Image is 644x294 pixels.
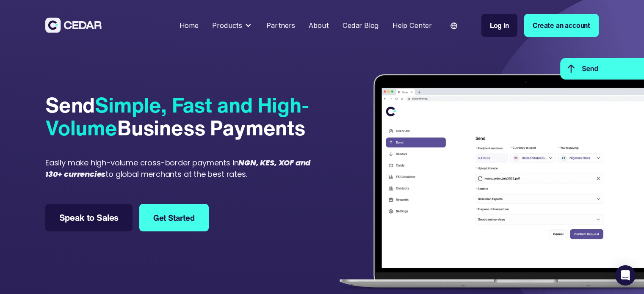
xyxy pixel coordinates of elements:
[263,16,299,35] a: Partners
[524,14,599,37] a: Create an account
[176,16,202,35] a: Home
[343,20,379,31] div: Cedar Blog
[309,20,329,31] div: About
[451,22,457,29] img: world icon
[389,16,435,35] a: Help Center
[139,204,208,231] a: Get Started
[392,20,432,31] div: Help Center
[490,20,509,31] div: Log in
[180,20,199,31] div: Home
[45,157,310,179] em: NGN, KES, XOF and 130+ currencies
[212,20,242,31] div: Products
[615,265,636,286] div: Open Intercom Messenger
[481,14,517,37] a: Log in
[209,17,256,34] div: Products
[305,16,332,35] a: About
[266,20,295,31] div: Partners
[45,204,133,231] a: Speak to Sales
[45,94,319,140] div: Send Business Payments
[45,90,309,143] span: Simple, Fast and High-Volume
[339,16,382,35] a: Cedar Blog
[45,157,319,180] div: Easily make high-volume cross-border payments in to global merchants at the best rates.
